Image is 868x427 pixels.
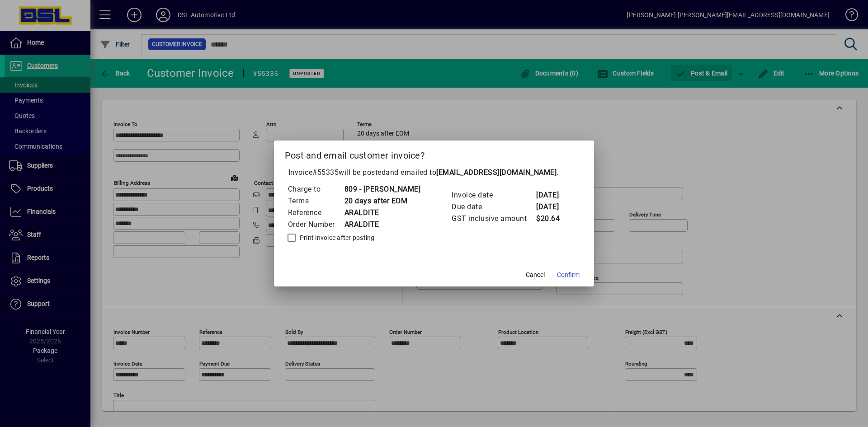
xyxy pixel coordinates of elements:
[344,207,421,219] td: ARALDITE
[288,195,344,207] td: Terms
[526,270,545,280] span: Cancel
[557,270,580,280] span: Confirm
[536,189,572,201] td: [DATE]
[451,213,536,225] td: GST inclusive amount
[536,201,572,213] td: [DATE]
[451,201,536,213] td: Due date
[288,219,344,230] td: Order Number
[436,168,557,177] b: [EMAIL_ADDRESS][DOMAIN_NAME]
[521,267,550,283] button: Cancel
[386,168,557,177] span: and emailed to
[274,141,594,167] h2: Post and email customer invoice?
[553,267,583,283] button: Confirm
[451,189,536,201] td: Invoice date
[288,183,344,195] td: Charge to
[288,207,344,219] td: Reference
[298,233,375,242] label: Print invoice after posting
[344,219,421,230] td: ARALDITE
[536,213,572,225] td: $20.64
[312,168,339,177] span: #55335
[344,183,421,195] td: 809 - [PERSON_NAME]
[344,195,421,207] td: 20 days after EOM
[285,167,584,178] p: Invoice will be posted .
